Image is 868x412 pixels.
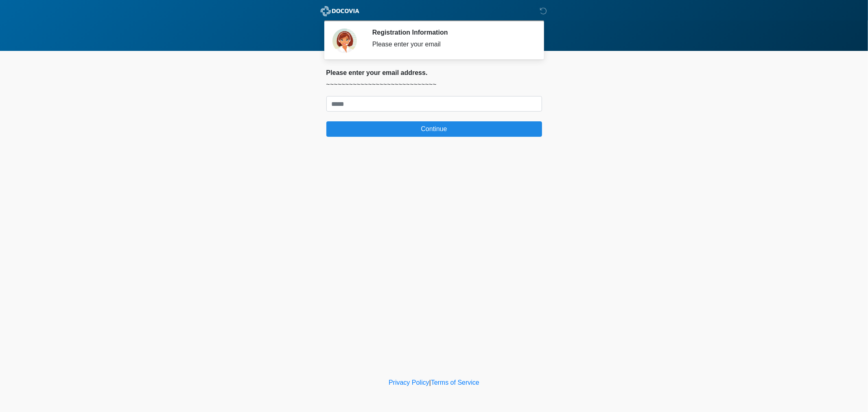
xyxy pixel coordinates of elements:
a: | [429,379,431,386]
button: Continue [326,121,542,137]
a: Terms of Service [431,379,479,386]
a: Privacy Policy [389,379,429,386]
img: Agent Avatar [332,28,357,53]
div: Please enter your email [372,39,530,49]
h2: Please enter your email address. [326,69,542,77]
h2: Registration Information [372,28,530,36]
p: ~~~~~~~~~~~~~~~~~~~~~~~~~~~~~ [326,80,542,90]
img: ABC Med Spa- GFEase Logo [318,6,362,16]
